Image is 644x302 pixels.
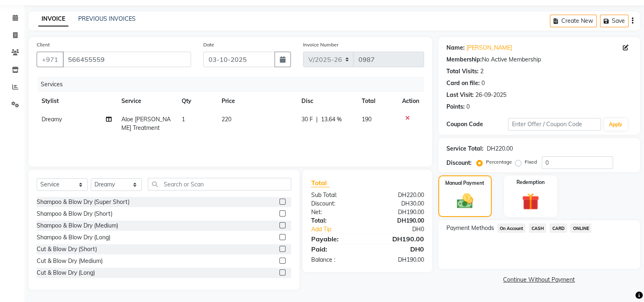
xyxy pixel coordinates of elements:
[305,199,367,208] div: Discount:
[446,144,484,153] div: Service Total:
[148,178,291,190] input: Search or Scan
[549,223,567,233] span: CARD
[446,91,474,99] div: Last Visit:
[525,158,537,166] label: Fixed
[466,44,512,52] a: [PERSON_NAME]
[38,12,68,26] a: INVOICE
[37,198,130,206] div: Shampoo & Blow Dry (Super Short)
[446,224,494,232] span: Payment Methods
[321,115,342,124] span: 13.64 %
[301,115,313,124] span: 30 F
[362,116,371,123] span: 190
[37,269,95,277] div: Cut & Blow Dry (Long)
[37,245,97,254] div: Cut & Blow Dry (Short)
[37,52,64,67] button: +971
[297,92,357,110] th: Disc
[367,199,430,208] div: DH30.00
[452,192,478,210] img: _cash.svg
[446,55,482,64] div: Membership:
[182,116,185,123] span: 1
[37,77,430,92] div: Services
[446,44,465,52] div: Name:
[446,67,479,76] div: Total Visits:
[42,116,62,123] span: Dreamy
[305,256,367,264] div: Balance :
[529,223,546,233] span: CASH
[497,223,526,233] span: On Account
[78,15,136,22] a: PREVIOUS INVOICES
[517,191,544,212] img: _gift.svg
[517,179,545,186] label: Redemption
[222,116,231,123] span: 220
[367,191,430,199] div: DH220.00
[116,92,177,110] th: Service
[445,179,484,187] label: Manual Payment
[367,234,430,244] div: DH190.00
[550,15,597,27] button: Create New
[203,41,214,48] label: Date
[367,217,430,225] div: DH190.00
[446,79,480,88] div: Card on file:
[446,103,465,111] div: Points:
[481,79,485,88] div: 0
[486,158,512,166] label: Percentage
[440,276,638,284] a: Continue Without Payment
[63,52,191,67] input: Search by Name/Mobile/Email/Code
[305,225,378,234] a: Add Tip
[37,92,116,110] th: Stylist
[37,221,118,230] div: Shampoo & Blow Dry (Medium)
[217,92,297,110] th: Price
[466,103,470,111] div: 0
[397,92,424,110] th: Action
[305,208,367,217] div: Net:
[303,41,338,48] label: Invoice Number
[367,244,430,254] div: DH0
[604,118,627,131] button: Apply
[508,118,601,131] input: Enter Offer / Coupon Code
[305,234,367,244] div: Payable:
[37,257,103,265] div: Cut & Blow Dry (Medium)
[305,244,367,254] div: Paid:
[480,67,484,76] div: 2
[475,91,506,99] div: 26-09-2025
[316,115,318,124] span: |
[367,208,430,217] div: DH190.00
[305,191,367,199] div: Sub Total:
[378,225,430,234] div: DH0
[570,223,591,233] span: ONLINE
[446,55,632,64] div: No Active Membership
[446,120,508,129] div: Coupon Code
[446,159,472,167] div: Discount:
[37,41,50,48] label: Client
[37,233,110,242] div: Shampoo & Blow Dry (Long)
[600,15,629,27] button: Save
[37,210,112,218] div: Shampoo & Blow Dry (Short)
[311,179,330,187] span: Total
[357,92,397,110] th: Total
[177,92,217,110] th: Qty
[121,116,171,131] span: Aloe [PERSON_NAME] Treatment
[487,144,513,153] div: DH220.00
[305,217,367,225] div: Total:
[367,256,430,264] div: DH190.00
